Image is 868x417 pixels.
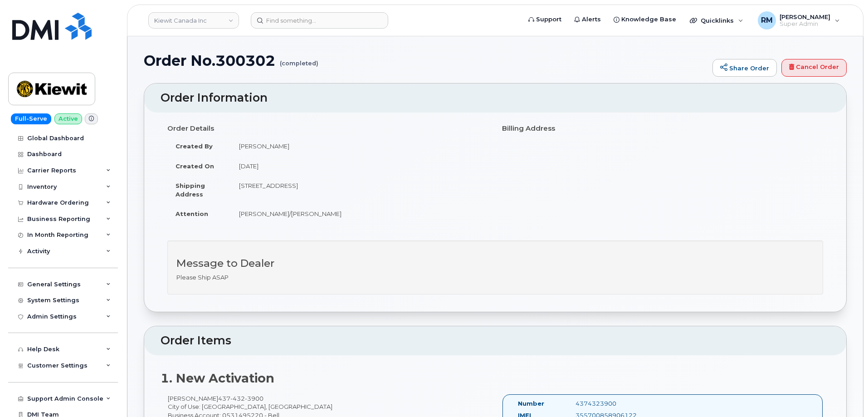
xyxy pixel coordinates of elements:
strong: 1. New Activation [161,371,274,386]
label: Number [518,399,544,408]
h4: Order Details [167,125,488,132]
span: 437 [218,395,263,402]
p: Please Ship ASAP [176,273,814,282]
a: Cancel Order [781,59,847,77]
td: [PERSON_NAME] [231,136,488,156]
iframe: Messenger Launcher [829,378,861,410]
div: 4374323900 [569,399,649,408]
small: (completed) [280,53,318,67]
h3: Message to Dealer [176,258,814,269]
h2: Order Information [161,92,830,104]
span: 432 [230,395,245,402]
strong: Shipping Address [176,182,205,198]
h1: Order No.300302 [144,53,708,69]
td: [STREET_ADDRESS] [231,176,488,204]
td: [PERSON_NAME]/[PERSON_NAME] [231,204,488,224]
strong: Attention [176,210,208,217]
span: 3900 [245,395,263,402]
strong: Created On [176,162,214,170]
strong: Created By [176,142,213,150]
td: [DATE] [231,156,488,176]
h2: Order Items [161,334,830,347]
a: Share Order [712,59,777,77]
h4: Billing Address [502,125,823,132]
